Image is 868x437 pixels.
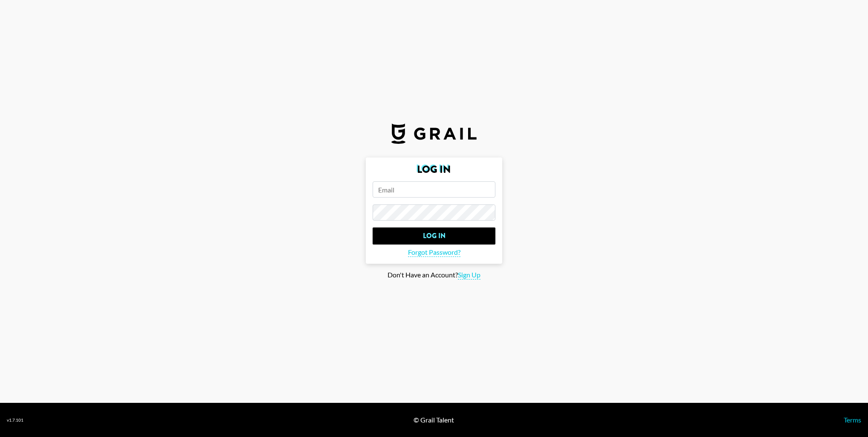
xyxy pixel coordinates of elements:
div: Don't Have an Account? [7,271,861,280]
span: Sign Up [458,271,480,280]
input: Log In [373,227,495,245]
img: Grail Talent Logo [391,123,477,144]
a: Terms [844,416,861,424]
input: Email [373,181,495,198]
div: © Grail Talent [414,416,454,424]
div: v 1.7.101 [7,417,23,423]
span: Forgot Password? [408,248,460,257]
h2: Log In [373,164,495,175]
